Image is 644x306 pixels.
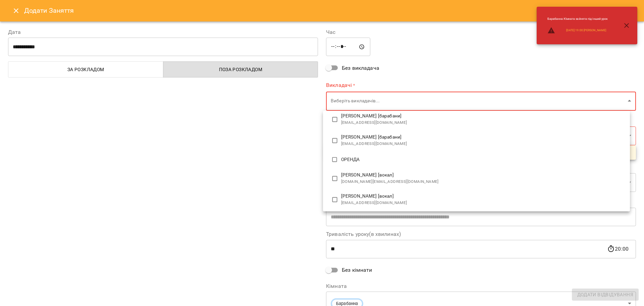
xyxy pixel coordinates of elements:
span: ОРЕНДА [341,156,625,163]
span: [PERSON_NAME] [вокал] [341,172,625,178]
a: [DATE] 19:00 [PERSON_NAME] [566,28,606,33]
span: [DOMAIN_NAME][EMAIL_ADDRESS][DOMAIN_NAME] [341,178,625,185]
span: [PERSON_NAME] [барабани] [341,113,625,119]
span: [PERSON_NAME] [барабани] [341,134,625,141]
span: [PERSON_NAME] [вокал] [341,193,625,200]
span: [EMAIL_ADDRESS][DOMAIN_NAME] [341,119,625,126]
li: Барабанна : Кімната зайнята під інший урок [542,14,613,24]
span: [EMAIL_ADDRESS][DOMAIN_NAME] [341,200,625,206]
span: [EMAIL_ADDRESS][DOMAIN_NAME] [341,141,625,147]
